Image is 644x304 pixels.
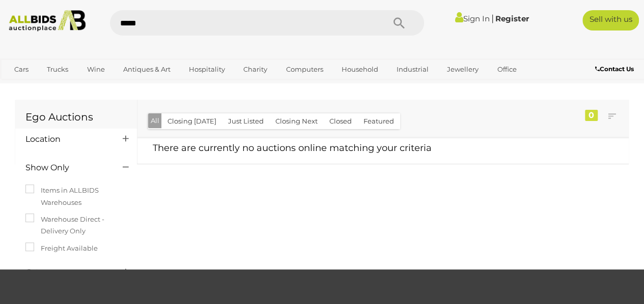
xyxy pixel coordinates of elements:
[335,61,385,78] a: Household
[8,61,35,78] a: Cars
[25,111,127,123] h1: Ego Auctions
[373,10,424,36] button: Search
[8,78,42,95] a: Sports
[440,61,485,78] a: Jewellery
[161,113,222,129] button: Closing [DATE]
[25,185,127,208] label: Items in ALLBIDS Warehouses
[25,135,107,144] h4: Location
[25,214,127,237] label: Warehouse Direct - Delivery Only
[495,14,529,23] a: Register
[47,78,132,95] a: [GEOGRAPHIC_DATA]
[279,61,329,78] a: Computers
[490,61,523,78] a: Office
[40,61,75,78] a: Trucks
[357,113,400,129] button: Featured
[269,113,324,129] button: Closing Next
[148,113,162,128] button: All
[117,61,177,78] a: Antiques & Art
[153,142,432,154] span: There are currently no auctions online matching your criteria
[595,65,634,73] b: Contact Us
[25,268,107,277] h4: Category
[491,13,494,24] span: |
[182,61,232,78] a: Hospitality
[585,110,598,121] div: 0
[323,113,358,129] button: Closed
[222,113,270,129] button: Just Listed
[25,163,107,172] h4: Show Only
[390,61,435,78] a: Industrial
[80,61,111,78] a: Wine
[455,14,490,23] a: Sign In
[237,61,274,78] a: Charity
[582,10,639,31] a: Sell with us
[595,64,636,75] a: Contact Us
[25,242,98,254] label: Freight Available
[5,10,90,32] img: Allbids.com.au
